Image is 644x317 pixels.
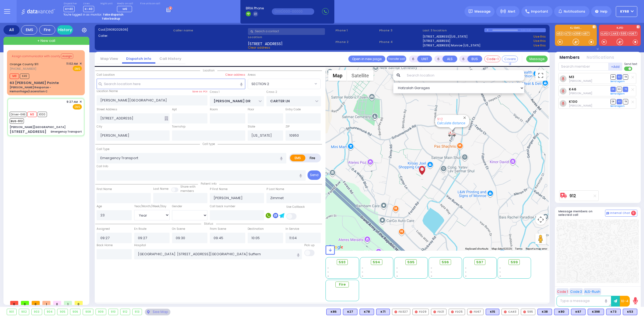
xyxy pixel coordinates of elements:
div: 595 [521,309,535,315]
div: 904 [45,309,55,315]
img: red-radio-icon.svg [433,311,436,313]
div: 63 [PERSON_NAME] Pointe [10,80,59,86]
img: red-radio-icon.svg [394,311,397,313]
div: Fire [39,25,55,35]
button: Code 2 [569,288,583,295]
span: Burech Kahan [569,91,592,95]
img: comment-alt.png [606,212,609,215]
img: red-radio-icon.svg [504,311,507,313]
div: 901 [7,309,16,315]
span: Fire [339,282,346,287]
label: Room [210,107,218,112]
span: - [362,270,363,274]
span: Phone 4 [379,40,421,44]
img: red-radio-icon.svg [451,311,454,313]
span: K100 [38,112,47,117]
div: BLS [376,309,390,315]
span: 0 [32,301,40,305]
button: Assign [61,53,73,59]
div: K73 [606,309,621,315]
span: Important [531,9,548,14]
span: + New call [37,38,55,43]
span: Assign communicator with county [12,54,60,58]
a: Open this area in Google Maps (opens a new window) [327,244,345,251]
a: History [57,25,73,35]
button: Close [462,115,467,120]
div: Emergency Transport [51,130,82,134]
a: K73 [564,32,572,36]
span: 0 [75,301,83,305]
label: Entry Code [286,107,301,112]
div: BLS [623,309,637,315]
span: 593 [339,260,346,265]
strong: Take backup [102,17,120,21]
span: Alert [508,9,515,14]
div: BLS [606,309,621,315]
button: Drag Pegman onto the map to open Street View [535,234,546,244]
span: - [327,266,329,270]
a: Call History [155,56,185,61]
div: BLS [486,309,499,315]
a: Orange County 911 [10,62,38,66]
button: UNIT [417,56,432,62]
a: [STREET_ADDRESS][US_STATE] [423,34,467,39]
button: Show street map [328,70,347,81]
h5: Message members on selected call [558,210,605,217]
a: KJFD [600,32,609,36]
span: - [431,274,432,278]
label: Call Type [97,147,109,151]
div: 913 [133,309,142,315]
span: EMS [73,104,82,110]
label: En Route [134,227,147,231]
button: Code-1 [484,56,500,62]
span: [PHONE_NUMBER] [10,67,36,71]
input: Search location [403,70,524,81]
a: Open in new page [348,56,385,62]
label: Location [248,35,334,39]
button: 10-4 [620,296,630,307]
label: Clear address [225,73,245,77]
div: [STREET_ADDRESS] [10,129,46,134]
img: message.svg [469,9,473,13]
span: BRIA Phone [246,6,264,11]
div: 905 [57,309,68,315]
div: BLS [360,309,374,315]
span: [STREET_ADDRESS] [248,41,283,45]
input: (000)000-00000 [272,8,314,15]
span: SO [617,87,622,92]
span: Location [200,68,217,72]
img: Logo [21,8,57,15]
button: ALS [442,56,457,62]
span: KY40 [64,6,75,12]
span: DR [610,99,616,104]
a: 912 [437,117,443,121]
label: Save as POI [192,90,207,93]
input: Search hospital [134,249,302,259]
a: 595 [620,32,628,36]
label: EMS [290,155,306,161]
label: From Scene [210,227,226,231]
span: ✕ [79,100,82,104]
label: ZIP [286,125,290,129]
span: 597 [476,260,483,265]
span: - [465,274,467,278]
span: - [465,266,467,270]
label: City [97,125,102,129]
div: FD67 [467,309,484,315]
button: Transfer call [387,56,406,62]
button: BUS [467,56,482,62]
label: Caller: [98,34,171,38]
div: FD21 [431,309,447,315]
button: Send [308,170,321,180]
button: ky68 [616,6,637,17]
a: K46 [569,87,576,91]
input: Search a contact [248,28,325,35]
label: Gender [172,204,182,209]
label: Age [97,204,102,209]
a: Dispatch info [122,56,155,61]
span: members [180,189,194,193]
div: [PERSON_NAME][GEOGRAPHIC_DATA] [10,125,65,129]
span: M8 [10,74,19,79]
div: K38 [537,309,552,315]
span: K-40 [83,6,94,12]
